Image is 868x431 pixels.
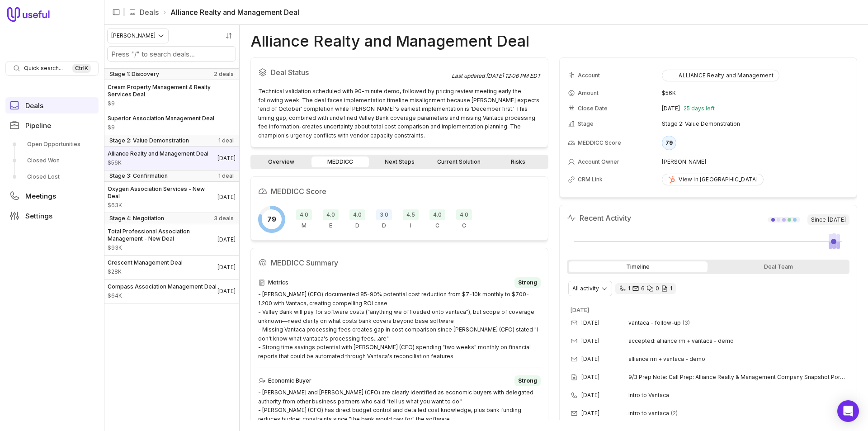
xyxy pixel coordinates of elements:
span: M [302,222,307,229]
div: Economic Buyer [323,209,339,229]
span: D [355,222,359,229]
a: Oxygen Association Services - New Deal$63K[DATE] [104,182,239,213]
span: Amount [578,90,599,97]
span: D [382,222,386,229]
span: Settings [25,213,52,219]
span: Cream Property Management & Realty Services Deal [108,84,236,98]
a: Pipeline [5,117,99,133]
div: Champion [429,209,445,229]
time: [DATE] [581,392,599,399]
span: Amount [108,292,217,299]
span: Amount [108,268,183,275]
span: 3 deals [214,215,234,222]
span: CRM Link [578,176,603,183]
span: Strong [518,377,537,384]
span: Stage 3: Confirmation [109,172,168,180]
span: vantaca - follow-up [628,319,681,327]
span: Oxygen Association Services - New Deal [108,185,217,200]
div: - [PERSON_NAME] (CFO) documented 85-90% potential cost reduction from $7-10k monthly to $700-1,20... [258,290,541,360]
span: 25 days left [684,105,715,112]
time: [DATE] [828,216,846,223]
span: accepted: alliance rm + vantaca - demo [628,337,734,345]
span: Account [578,72,600,79]
a: Meetings [5,188,99,204]
a: Alliance Realty and Management Deal$56K[DATE] [104,147,239,170]
span: I [410,222,411,229]
h2: Deal Status [258,65,452,80]
span: Strong [518,279,537,286]
span: 9/3 Prep Note: Call Prep: Alliance Realty & Management Company Snapshot Portfolio: 45 association... [628,374,846,381]
span: Amount [108,244,217,251]
a: Next Steps [371,156,428,167]
span: Crescent Management Deal [108,259,183,266]
div: ALLIANCE Realty and Management [668,72,774,79]
span: 4.0 [429,209,445,220]
a: Closed Lost [5,170,99,184]
a: Risks [489,156,547,167]
time: Deal Close Date [217,155,236,162]
span: 4.0 [296,209,312,220]
span: Close Date [578,105,608,112]
span: 1 deal [218,172,234,180]
button: Collapse sidebar [109,5,123,19]
span: E [329,222,332,229]
time: [DATE] [581,337,599,345]
span: 2 emails in thread [671,410,678,417]
a: Overview [252,156,310,167]
span: | [123,7,125,18]
a: Settings [5,208,99,224]
span: Amount [108,100,236,107]
a: Crescent Management Deal$28K[DATE] [104,256,239,279]
span: 79 [267,214,276,225]
a: Superior Association Management Deal$9 [104,111,239,135]
div: Indicate Pain [403,209,419,229]
span: Since [807,214,849,225]
span: Quick search... [24,65,63,72]
div: Metrics [258,277,541,288]
div: View in [GEOGRAPHIC_DATA] [668,176,758,183]
time: [DATE] [581,410,599,417]
span: 4.0 [456,209,472,220]
span: Compass Association Management Deal [108,283,217,290]
h2: MEDDICC Summary [258,256,541,270]
span: intro to vantaca [628,410,669,417]
span: C [435,222,439,229]
div: Technical validation scheduled with 90-minute demo, followed by pricing review meeting early the ... [258,87,541,140]
a: Open Opportunities [5,137,99,152]
span: 3.0 [376,209,392,220]
span: Superior Association Management Deal [108,115,214,122]
div: Timeline [569,261,708,272]
td: Stage 2: Value Demonstration [662,117,849,131]
a: Closed Won [5,153,99,168]
span: Meetings [25,193,56,199]
div: Last updated [452,72,541,80]
div: 1 call and 6 email threads [615,283,676,294]
input: Search deals by name [108,47,236,61]
time: Deal Close Date [217,194,236,201]
span: Total Professional Association Management - New Deal [108,228,217,242]
span: 3 emails in thread [683,319,690,327]
time: [DATE] [571,307,589,313]
a: Current Solution [430,156,487,167]
div: Pipeline submenu [5,137,99,184]
span: Account Owner [578,158,619,166]
div: Competition [456,209,472,229]
div: Overall MEDDICC score [258,206,285,233]
div: Economic Buyer [258,375,541,386]
span: 4.0 [323,209,339,220]
kbd: Ctrl K [72,64,91,73]
a: View in [GEOGRAPHIC_DATA] [662,174,764,185]
span: Intro to Vantaca [628,392,835,399]
a: Total Professional Association Management - New Deal$93K[DATE] [104,224,239,255]
span: 4.5 [403,209,419,220]
button: Sort by [222,29,236,43]
time: [DATE] [581,355,599,363]
time: [DATE] [662,105,680,112]
nav: Deals [104,25,240,431]
span: Stage [578,120,594,128]
div: Metrics [296,209,312,229]
span: Stage 4: Negotiation [109,215,164,222]
td: [PERSON_NAME] [662,155,849,169]
div: Decision Criteria [349,209,365,229]
span: 4.0 [349,209,365,220]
